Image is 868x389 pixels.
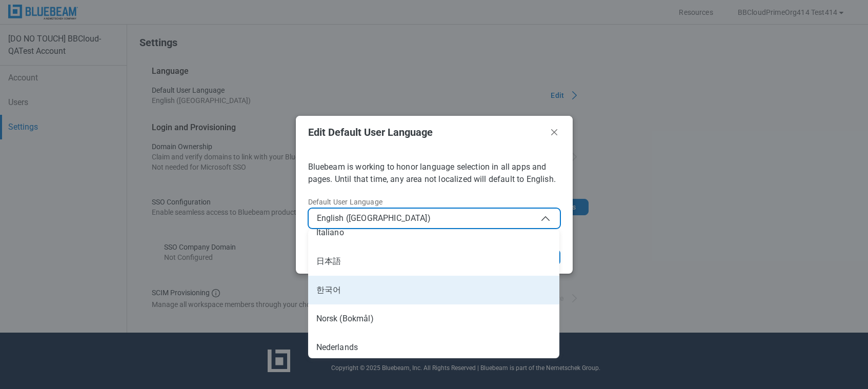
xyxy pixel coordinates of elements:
span: English ([GEOGRAPHIC_DATA]) [317,213,431,223]
button: Close [548,126,560,138]
h2: Edit Default User Language [308,127,544,138]
div: 한국어 [316,284,551,296]
button: English ([GEOGRAPHIC_DATA]) [308,208,560,229]
div: Bluebeam is working to honor language selection in all apps and pages. Until that time, any area ... [308,161,560,186]
div: Nederlands [316,342,551,353]
label: Default User Language [308,198,560,206]
div: Norsk (Bokmål) [316,313,551,324]
div: 日本語 [316,256,551,267]
div: Italiano [316,227,551,238]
